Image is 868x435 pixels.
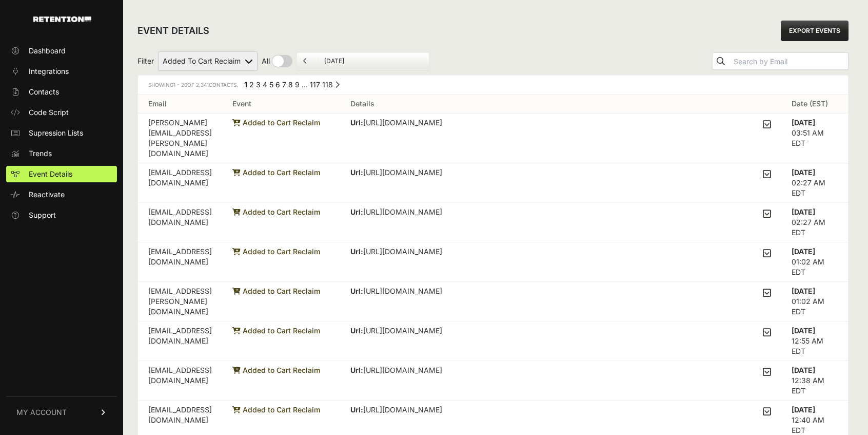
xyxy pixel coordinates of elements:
a: Page 8 [288,80,293,89]
td: 01:02 AM EDT [781,242,848,282]
a: Reactivate [6,186,117,203]
span: Added to Cart Reclaim [232,168,320,177]
em: Page 1 [244,80,247,89]
strong: Url: [350,366,363,374]
span: Dashboard [29,46,66,56]
strong: Url: [350,405,363,414]
p: [URL][DOMAIN_NAME] [350,167,671,178]
strong: [DATE] [792,405,815,414]
span: Trends [29,148,52,159]
strong: [DATE] [792,118,815,127]
span: Integrations [29,66,69,77]
span: Contacts [29,87,59,97]
a: EXPORT EVENTS [781,21,849,41]
strong: [DATE] [792,247,815,256]
strong: Url: [350,118,363,127]
strong: Url: [350,287,363,295]
td: [EMAIL_ADDRESS][DOMAIN_NAME] [138,242,222,282]
strong: [DATE] [792,326,815,335]
td: 12:55 AM EDT [781,321,848,361]
a: Supression Lists [6,125,117,141]
p: [URL][DOMAIN_NAME] [350,207,567,217]
span: Support [29,210,56,220]
img: Retention.com [33,16,91,22]
th: Event [222,94,340,114]
input: Search by Email [732,54,848,69]
span: 1 - 20 [173,82,187,88]
td: [PERSON_NAME][EMAIL_ADDRESS][PERSON_NAME][DOMAIN_NAME] [138,114,222,163]
strong: Url: [350,168,363,177]
span: Added to Cart Reclaim [232,405,320,414]
a: Integrations [6,63,117,80]
span: Added to Cart Reclaim [232,118,320,127]
p: [URL][DOMAIN_NAME] [350,405,671,415]
a: Event Details [6,166,117,182]
span: Reactivate [29,190,65,200]
span: Added to Cart Reclaim [232,326,320,335]
span: Added to Cart Reclaim [232,287,320,295]
span: 2,341 [196,82,209,88]
td: [EMAIL_ADDRESS][PERSON_NAME][DOMAIN_NAME] [138,282,222,321]
a: Page 3 [256,80,261,89]
td: [EMAIL_ADDRESS][DOMAIN_NAME] [138,163,222,203]
span: Event Details [29,169,72,179]
span: Code Script [29,107,69,118]
span: Added to Cart Reclaim [232,247,320,256]
div: Pagination [242,80,340,92]
td: 01:02 AM EDT [781,282,848,321]
p: [URL][DOMAIN_NAME] [350,365,695,375]
a: Code Script [6,104,117,121]
span: … [302,80,308,89]
a: Dashboard [6,43,117,59]
p: [URL][DOMAIN_NAME] [350,118,695,128]
td: [EMAIL_ADDRESS][DOMAIN_NAME] [138,361,222,401]
span: Added to Cart Reclaim [232,366,320,374]
strong: [DATE] [792,207,815,216]
a: Contacts [6,84,117,100]
span: Supression Lists [29,128,83,138]
p: [URL][DOMAIN_NAME] [350,247,539,257]
span: Contacts. [194,82,238,88]
strong: [DATE] [792,287,815,295]
strong: [DATE] [792,168,815,177]
td: [EMAIL_ADDRESS][DOMAIN_NAME] [138,203,222,242]
select: Filter [158,51,258,71]
span: Filter [137,56,154,66]
a: Trends [6,145,117,162]
td: 12:38 AM EDT [781,361,848,401]
p: [URL][DOMAIN_NAME] [350,326,541,336]
a: Page 7 [282,80,286,89]
th: Date (EST) [781,94,848,114]
td: 03:51 AM EDT [781,114,848,163]
a: Page 4 [263,80,267,89]
a: Support [6,207,117,223]
a: Page 9 [295,80,300,89]
td: 02:27 AM EDT [781,203,848,242]
a: Page 2 [249,80,254,89]
div: Showing of [148,80,238,90]
span: Added to Cart Reclaim [232,207,320,216]
th: Details [340,94,781,114]
a: Page 118 [322,80,333,89]
strong: Url: [350,207,363,216]
strong: Url: [350,326,363,335]
strong: [DATE] [792,366,815,374]
span: MY ACCOUNT [16,407,67,418]
p: [URL][DOMAIN_NAME] [350,286,567,296]
td: 02:27 AM EDT [781,163,848,203]
a: Page 5 [269,80,273,89]
th: Email [138,94,222,114]
h2: EVENT DETAILS [137,24,209,38]
a: Page 6 [275,80,280,89]
strong: Url: [350,247,363,256]
td: [EMAIL_ADDRESS][DOMAIN_NAME] [138,321,222,361]
a: Page 117 [310,80,320,89]
a: MY ACCOUNT [6,396,117,428]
